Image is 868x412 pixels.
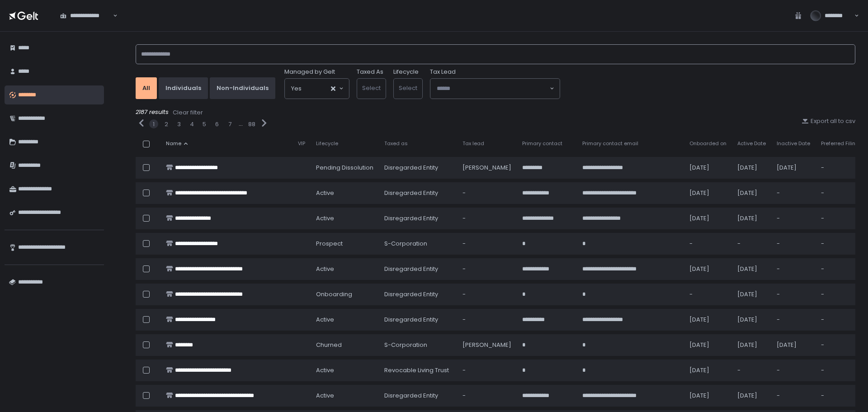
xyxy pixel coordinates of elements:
button: 1 [153,120,155,128]
button: 7 [228,120,231,128]
input: Search for option [302,84,330,93]
button: 88 [248,120,255,128]
div: - [777,189,810,197]
button: 2 [165,120,168,128]
span: active [316,189,334,197]
label: Lifecycle [393,68,419,76]
div: [DATE] [689,189,726,197]
div: [DATE] [689,265,726,273]
div: [DATE] [689,316,726,324]
span: Primary contact [522,140,562,147]
div: Individuals [165,84,201,92]
span: Tax lead [462,140,484,147]
button: 6 [215,120,219,128]
input: Search for option [112,11,112,20]
div: Non-Individuals [217,84,269,92]
span: Onboarded on [689,140,726,147]
span: pending Dissolution [316,164,373,172]
button: Individuals [159,77,208,99]
div: - [821,392,859,400]
span: active [316,214,334,223]
div: Clear filter [173,109,203,117]
div: Search for option [285,79,349,99]
div: S-Corporation [384,341,452,349]
div: [DATE] [737,164,766,172]
div: - [821,214,859,223]
div: [DATE] [689,214,726,223]
div: Disregarded Entity [384,392,452,400]
div: [DATE] [737,290,766,298]
div: - [821,316,859,324]
div: Disregarded Entity [384,316,452,324]
div: [DATE] [689,164,726,172]
button: 5 [203,120,206,128]
div: - [689,290,726,298]
button: Non-Individuals [210,77,275,99]
div: [DATE] [777,341,810,349]
span: Inactive Date [777,140,810,147]
div: - [689,240,726,248]
div: - [821,164,859,172]
div: ... [239,120,243,128]
div: - [777,240,810,248]
div: - [777,316,810,324]
label: Taxed As [357,68,383,76]
div: [DATE] [737,316,766,324]
span: Taxed as [384,140,408,147]
div: - [821,366,859,374]
div: - [821,341,859,349]
div: Disregarded Entity [384,189,452,197]
div: [DATE] [737,265,766,273]
button: Clear Selected [331,86,335,91]
div: [DATE] [737,189,766,197]
div: - [462,240,511,248]
div: - [737,240,766,248]
div: Disregarded Entity [384,265,452,273]
div: - [462,265,511,273]
div: Disregarded Entity [384,290,452,298]
div: - [821,290,859,298]
button: 4 [190,120,194,128]
div: 2187 results [136,108,855,117]
div: - [821,240,859,248]
div: [DATE] [737,392,766,400]
div: Disregarded Entity [384,164,452,172]
span: Tax Lead [430,68,456,76]
span: churned [316,341,342,349]
span: VIP [298,140,305,147]
div: - [777,265,810,273]
div: - [777,392,810,400]
button: Clear filter [172,108,203,117]
button: 3 [177,120,181,128]
div: - [777,366,810,374]
div: All [142,84,150,92]
div: S-Corporation [384,240,452,248]
span: Lifecycle [316,140,338,147]
div: - [821,189,859,197]
span: active [316,316,334,324]
span: onboarding [316,290,352,298]
div: - [462,189,511,197]
button: Export all to csv [802,117,855,125]
span: Yes [291,84,302,93]
div: [DATE] [689,341,726,349]
div: - [821,265,859,273]
span: Managed by Gelt [284,68,335,76]
div: [DATE] [689,392,726,400]
div: - [462,366,511,374]
span: Active Date [737,140,766,147]
div: [PERSON_NAME] [462,164,511,172]
div: - [462,214,511,223]
span: Primary contact email [582,140,638,147]
div: Disregarded Entity [384,214,452,223]
span: active [316,392,334,400]
div: [PERSON_NAME] [462,341,511,349]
